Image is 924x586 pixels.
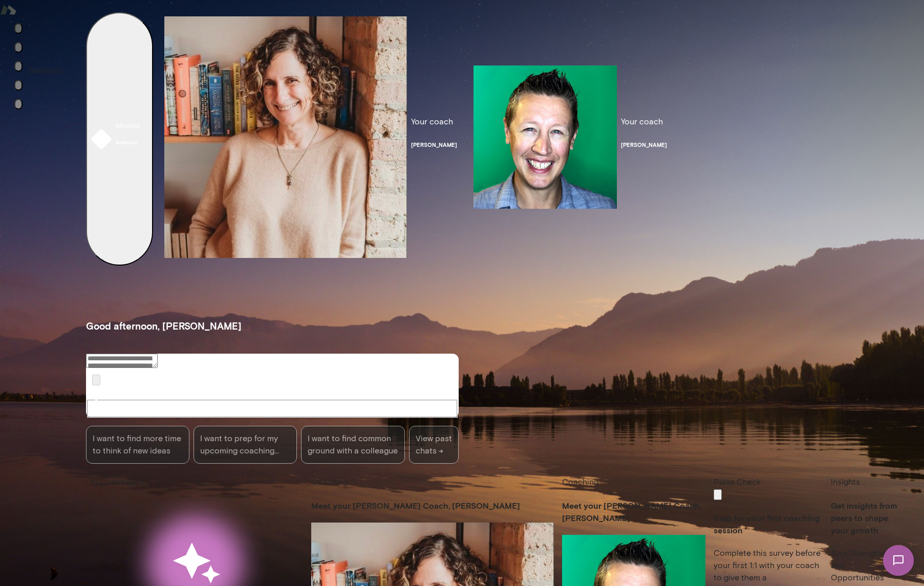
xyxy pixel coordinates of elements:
span: Your coach [621,116,667,128]
h4: Meet your [PERSON_NAME] Coach, [PERSON_NAME] [311,500,554,512]
h4: Prep for your first coaching session [714,512,823,536]
span: View past chats -> [409,426,459,464]
span: AI Coach Beta [90,477,144,487]
span: Coaching [562,477,598,487]
div: Nancy AlsipYour coach[PERSON_NAME] [157,12,464,266]
img: Nancy Alsip [164,16,407,258]
img: Brian Lawrence [474,66,617,209]
span: I want to find common ground with a colleague [308,432,398,457]
span: Coaching [311,477,348,487]
span: Insights [831,477,860,487]
h6: [PERSON_NAME] [411,141,457,149]
img: mindset [91,129,112,149]
div: Sessions [29,64,62,77]
span: I want to prep for my upcoming coaching session [200,432,290,457]
span: Your coach [411,116,457,128]
h4: Meet your [PERSON_NAME] Coach, [PERSON_NAME] [562,500,705,524]
button: Mindsetreflective [86,12,153,266]
h3: Good afternoon, [PERSON_NAME] [86,319,924,333]
div: I want to find more time to think of new ideas [86,426,189,464]
span: I want to find more time to think of new ideas [93,432,183,457]
h4: Get insights from peers to shape your growth [831,500,899,536]
span: Pulse Check [714,477,761,487]
h6: reflective [116,140,140,145]
span: Mindset [116,122,140,129]
div: I want to find common ground with a colleague [301,426,404,464]
h6: [PERSON_NAME] [621,141,667,149]
div: Brian LawrenceYour coach[PERSON_NAME] [466,12,674,266]
div: I want to prep for my upcoming coaching session [194,426,297,464]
